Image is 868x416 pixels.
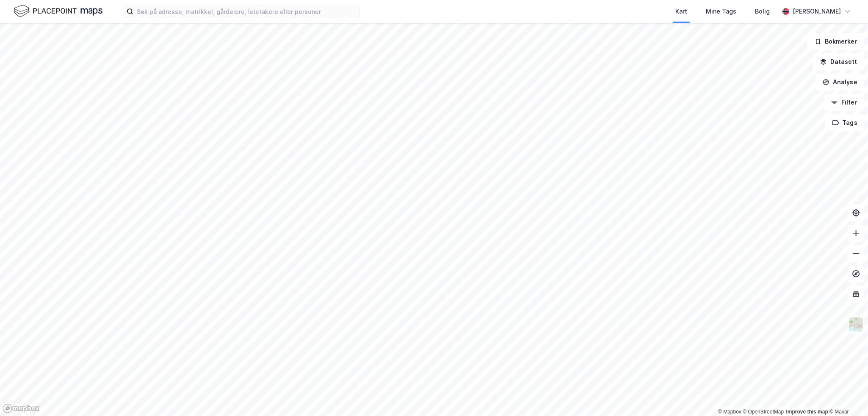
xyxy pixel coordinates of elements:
a: OpenStreetMap [743,409,784,415]
a: Mapbox homepage [3,404,40,413]
div: Kontrollprogram for chat [826,375,868,416]
iframe: Chat Widget [826,375,868,416]
div: Bolig [755,6,770,17]
button: Bokmerker [807,33,865,50]
a: Mapbox [718,409,741,415]
a: Improve this map [786,409,828,415]
img: logo.f888ab2527a4732fd821a326f86c7f29.svg [14,4,102,19]
button: Analyse [815,74,865,91]
div: Mine Tags [706,6,736,17]
input: Søk på adresse, matrikkel, gårdeiere, leietakere eller personer [133,5,359,18]
button: Tags [825,114,865,131]
button: Datasett [813,53,865,70]
div: [PERSON_NAME] [793,6,841,17]
button: Filter [824,94,865,111]
img: Z [848,317,864,333]
div: Kart [675,6,687,17]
